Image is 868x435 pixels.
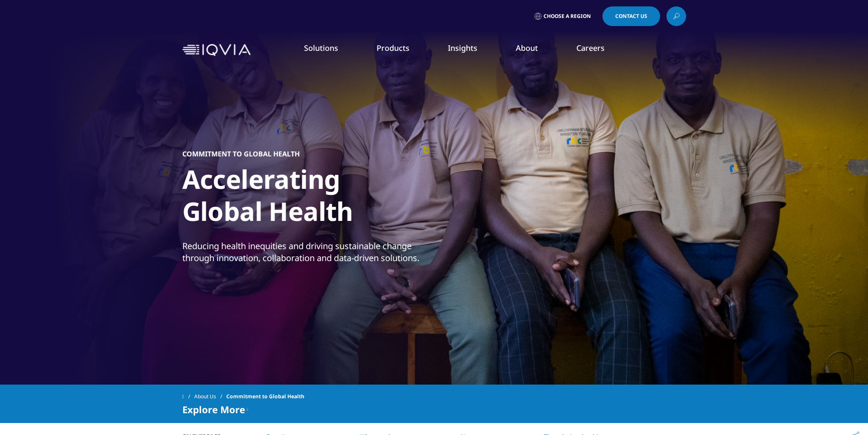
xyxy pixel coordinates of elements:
[377,43,409,53] a: Products
[304,43,338,53] a: Solutions
[182,150,300,158] h5: Commitment to Global Health
[602,6,660,26] a: Contact Us
[182,240,432,269] p: Reducing health inequities and driving sustainable change through innovation, collaboration and d...
[448,43,477,53] a: Insights
[182,44,251,56] img: IQVIA Healthcare Information Technology and Pharma Clinical Research Company
[516,43,538,53] a: About
[254,30,686,70] nav: Primary
[182,404,245,414] span: Explore More
[194,389,226,404] a: About Us
[182,163,503,232] h1: Accelerating Global Health
[615,14,647,19] span: Contact Us
[226,389,304,404] span: Commitment to Global Health
[544,13,591,20] span: Choose a Region
[576,43,605,53] a: Careers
